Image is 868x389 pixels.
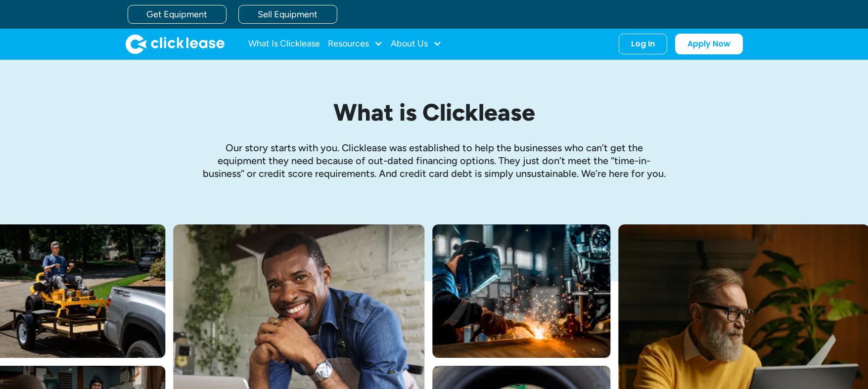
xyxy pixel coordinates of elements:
a: home [126,34,225,54]
div: Resources [328,34,383,54]
h1: What is Clicklease [202,99,667,126]
a: What Is Clicklease [248,34,320,54]
a: Get Equipment [128,5,227,24]
div: Log In [631,39,655,49]
div: About Us [391,34,442,54]
img: A welder in a large mask working on a large pipe [432,224,610,358]
img: Clicklease logo [126,34,225,54]
a: Sell Equipment [238,5,337,24]
p: Our story starts with you. Clicklease was established to help the businesses who can’t get the eq... [202,141,667,180]
a: Apply Now [675,34,743,54]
